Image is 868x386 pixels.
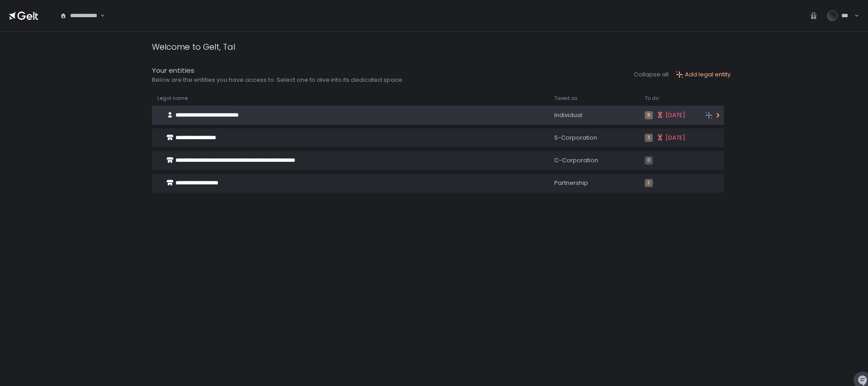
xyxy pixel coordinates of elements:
[645,95,659,102] span: To do
[676,71,731,79] button: Add legal entity
[99,11,99,20] input: Search for option
[665,134,685,142] span: [DATE]
[152,76,404,84] div: Below are the entities you have access to. Select one to dive into its dedicated space.
[152,41,235,53] div: Welcome to Gelt, Tal
[554,156,634,165] div: C-Corporation
[634,71,669,79] button: Collapse all
[554,134,634,142] div: S-Corporation
[645,179,653,187] span: 2
[645,156,653,165] span: 0
[645,134,653,142] span: 3
[157,95,188,102] span: Legal name
[554,111,634,119] div: Individual
[554,179,634,187] div: Partnership
[554,95,578,102] span: Taxed as
[645,111,653,119] span: 9
[152,66,404,76] div: Your entities
[54,6,105,25] div: Search for option
[665,111,685,119] span: [DATE]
